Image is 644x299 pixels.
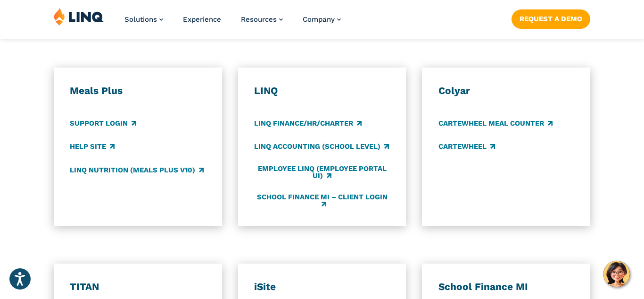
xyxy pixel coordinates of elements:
h3: TITAN [70,281,206,293]
a: CARTEWHEEL Meal Counter [438,119,553,129]
a: LINQ Nutrition (Meals Plus v10) [70,165,204,175]
span: Company [303,15,335,24]
h3: Colyar [438,85,574,97]
h3: Meals Plus [70,85,206,97]
button: Hello, have a question? Let’s chat. [603,261,630,287]
a: LINQ Accounting (school level) [254,142,389,152]
h3: School Finance MI [438,281,574,293]
a: CARTEWHEEL [438,142,495,152]
span: Resources [241,15,277,24]
a: Company [303,15,341,24]
span: Solutions [124,15,157,24]
a: Request a Demo [512,9,590,28]
a: Help Site [70,142,115,152]
img: LINQ | K‑12 Software [54,8,104,26]
a: Experience [183,15,221,24]
a: Solutions [124,15,163,24]
h3: LINQ [254,85,390,97]
nav: Button Navigation [512,8,590,28]
a: LINQ Finance/HR/Charter [254,119,362,129]
a: Support Login [70,119,136,129]
nav: Primary Navigation [124,8,341,39]
h3: iSite [254,281,390,293]
a: School Finance MI – Client Login [254,193,390,209]
a: Employee LINQ (Employee Portal UI) [254,165,390,180]
a: Resources [241,15,283,24]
